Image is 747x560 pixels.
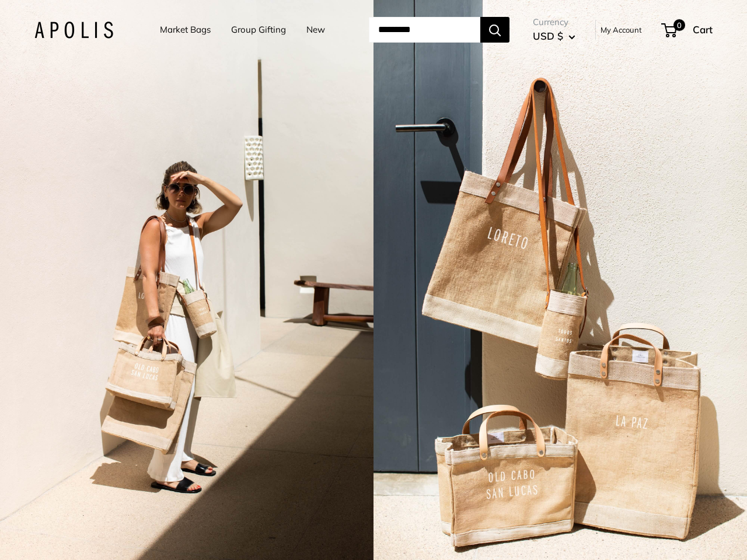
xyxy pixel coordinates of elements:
span: Currency [533,14,575,30]
a: New [306,22,325,38]
a: My Account [601,23,642,37]
a: Group Gifting [231,22,286,38]
a: Market Bags [160,22,211,38]
span: USD $ [533,30,563,42]
button: USD $ [533,27,575,45]
img: Apolis [34,22,113,38]
a: 0 Cart [662,20,713,39]
span: 0 [673,19,685,31]
button: Search [480,17,509,43]
input: Search... [369,17,480,43]
span: Cart [693,23,713,36]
